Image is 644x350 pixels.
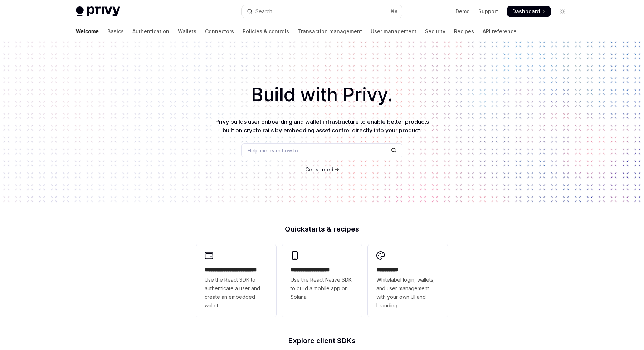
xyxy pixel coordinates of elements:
a: API reference [483,23,517,40]
span: Use the React Native SDK to build a mobile app on Solana. [291,276,353,301]
a: Recipes [454,23,474,40]
a: Demo [455,8,470,15]
a: Get started [305,166,333,173]
h1: Build with Privy. [11,81,633,109]
div: Search... [255,7,275,16]
span: Help me learn how to… [248,147,302,154]
a: Welcome [76,23,99,40]
a: **** *****Whitelabel login, wallets, and user management with your own UI and branding. [368,244,448,317]
a: User management [371,23,416,40]
img: light logo [76,6,120,16]
a: **** **** **** ***Use the React Native SDK to build a mobile app on Solana. [282,244,362,317]
a: Wallets [178,23,196,40]
h2: Explore client SDKs [196,337,448,344]
a: Support [478,8,498,15]
span: Use the React SDK to authenticate a user and create an embedded wallet. [205,276,268,310]
a: Policies & controls [243,23,289,40]
a: Transaction management [298,23,362,40]
button: Toggle dark mode [557,6,568,17]
span: ⌘ K [390,9,398,14]
span: Get started [305,166,333,172]
h2: Quickstarts & recipes [196,225,448,233]
a: Security [425,23,445,40]
span: Privy builds user onboarding and wallet infrastructure to enable better products built on crypto ... [215,118,429,134]
a: Dashboard [507,6,551,17]
a: Connectors [205,23,234,40]
a: Authentication [132,23,169,40]
a: Basics [107,23,124,40]
span: Dashboard [512,8,540,15]
span: Whitelabel login, wallets, and user management with your own UI and branding. [376,276,439,310]
button: Open search [242,5,402,18]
